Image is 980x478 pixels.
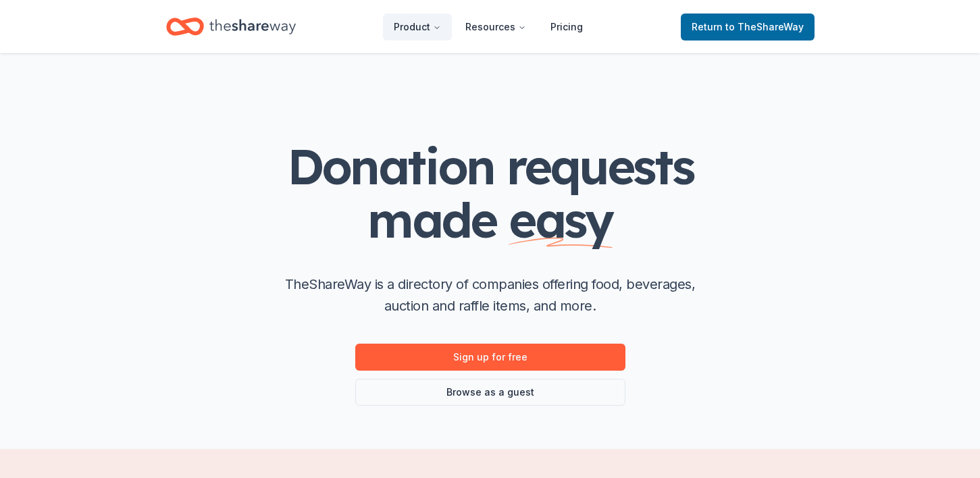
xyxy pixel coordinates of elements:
a: Returnto TheShareWay [681,14,815,41]
h1: Donation requests made [220,140,760,246]
span: easy [509,189,613,250]
button: Product [383,14,452,41]
a: Home [166,11,296,43]
span: to TheShareWay [725,21,804,32]
p: TheShareWay is a directory of companies offering food, beverages, auction and raffle items, and m... [274,273,706,317]
a: Browse as a guest [355,379,625,406]
nav: Main [383,11,594,43]
span: Return [692,19,804,35]
a: Sign up for free [355,344,625,371]
a: Pricing [540,14,594,41]
button: Resources [455,14,537,41]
